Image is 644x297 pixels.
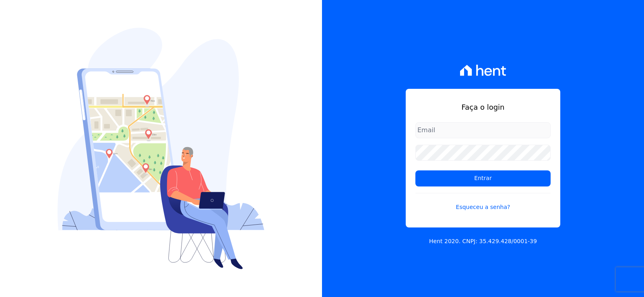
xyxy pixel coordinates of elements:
img: Login [58,28,264,269]
a: Esqueceu a senha? [415,193,551,211]
p: Hent 2020. CNPJ: 35.429.428/0001-39 [429,237,537,246]
input: Email [415,122,551,138]
input: Entrar [415,170,551,186]
h1: Faça o login [415,102,551,113]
